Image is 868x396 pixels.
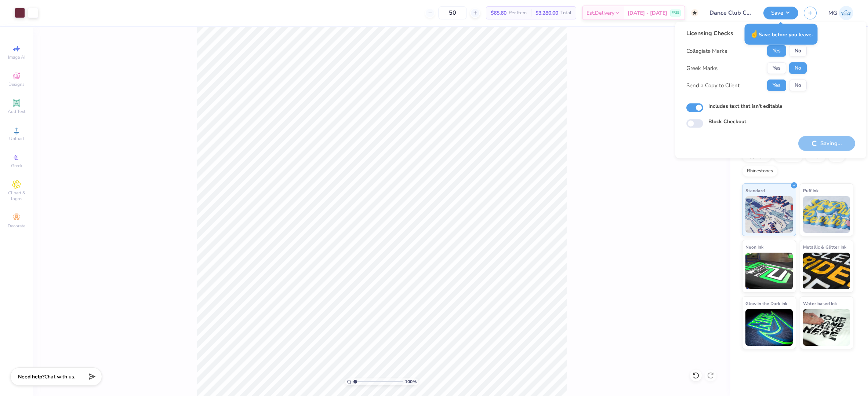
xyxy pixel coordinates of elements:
div: Collegiate Marks [686,47,727,55]
span: Decorate [8,223,25,229]
span: ☝️ [750,29,759,39]
img: Glow in the Dark Ink [745,309,793,346]
input: – – [438,6,467,19]
span: Upload [9,136,24,142]
strong: Need help? [18,373,44,380]
span: Neon Ink [745,243,763,251]
div: Send a Copy to Client [686,81,740,90]
span: Chat with us. [44,373,75,380]
input: Untitled Design [704,5,758,20]
img: Puff Ink [803,196,850,233]
button: Yes [767,45,786,57]
span: Total [560,9,571,17]
a: MG [828,6,853,20]
div: Save before you leave. [745,24,818,45]
button: Save [763,7,798,19]
label: Includes text that isn't editable [708,102,782,110]
img: Water based Ink [803,309,850,346]
span: FREE [672,10,679,15]
button: No [789,62,807,74]
span: MG [828,9,837,17]
div: Rhinestones [742,166,778,177]
button: Yes [767,62,786,74]
span: $65.60 [491,9,506,17]
span: Metallic & Glitter Ink [803,243,846,251]
span: Glow in the Dark Ink [745,300,787,307]
span: Add Text [8,109,25,114]
span: Est. Delivery [586,9,614,17]
span: Per Item [509,9,527,17]
button: No [789,80,807,91]
span: Clipart & logos [4,190,29,202]
img: Neon Ink [745,253,793,289]
img: Metallic & Glitter Ink [803,253,850,289]
span: 100 % [405,378,417,385]
img: Standard [745,196,793,233]
span: Greek [11,163,22,169]
button: Yes [767,80,786,91]
span: Designs [8,81,25,87]
span: Water based Ink [803,300,837,307]
span: Standard [745,187,765,194]
label: Block Checkout [708,118,746,125]
span: $3,280.00 [535,9,558,17]
button: No [789,45,807,57]
span: Puff Ink [803,187,818,194]
div: Greek Marks [686,64,718,73]
div: Licensing Checks [686,29,807,38]
span: Image AI [8,54,25,60]
img: Mary Grace [839,6,853,20]
span: [DATE] - [DATE] [628,9,667,17]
